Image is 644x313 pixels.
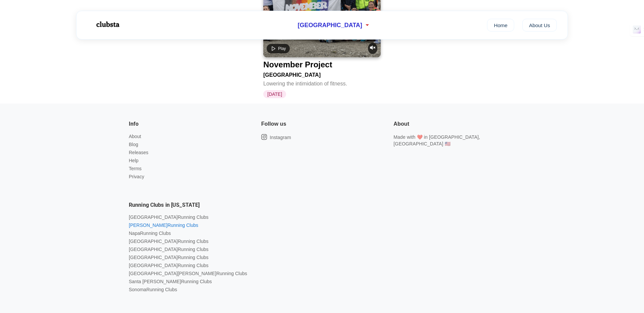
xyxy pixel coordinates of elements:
a: [PERSON_NAME]Running Clubs [129,223,198,228]
h6: Running Clubs in [US_STATE] [129,201,200,209]
a: [GEOGRAPHIC_DATA]Running Clubs [129,239,209,244]
h6: Follow us [261,120,286,128]
span: [DATE] [263,90,286,98]
a: [GEOGRAPHIC_DATA]Running Clubs [129,255,209,260]
a: About Us [522,19,557,32]
p: Instagram [270,134,291,141]
a: About [129,134,141,139]
a: Privacy [129,174,144,179]
a: [GEOGRAPHIC_DATA]Running Clubs [129,247,209,252]
h6: Info [129,120,139,128]
a: SonomaRunning Clubs [129,287,177,292]
div: [GEOGRAPHIC_DATA] [263,69,381,78]
h6: About [393,120,409,128]
div: November Project [263,60,332,69]
button: Unmute video [368,43,377,54]
a: [GEOGRAPHIC_DATA]Running Clubs [129,214,209,220]
a: Santa [PERSON_NAME]Running Clubs [129,279,212,284]
a: NapaRunning Clubs [129,231,171,236]
span: [GEOGRAPHIC_DATA] [298,22,362,29]
a: Home [487,19,514,32]
a: Releases [129,150,148,155]
a: Blog [129,142,138,147]
a: [GEOGRAPHIC_DATA]Running Clubs [129,263,209,268]
button: Play video [267,44,290,53]
a: Terms [129,166,142,171]
p: Made with ❤️ in [GEOGRAPHIC_DATA], [GEOGRAPHIC_DATA] 🇺🇸 [393,134,515,147]
img: Logo [87,16,127,33]
a: Help [129,158,139,163]
a: Instagram [261,134,291,141]
a: [GEOGRAPHIC_DATA][PERSON_NAME]Running Clubs [129,271,247,276]
span: Play [278,46,286,51]
div: Lowering the intimidation of fitness. [263,78,381,87]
